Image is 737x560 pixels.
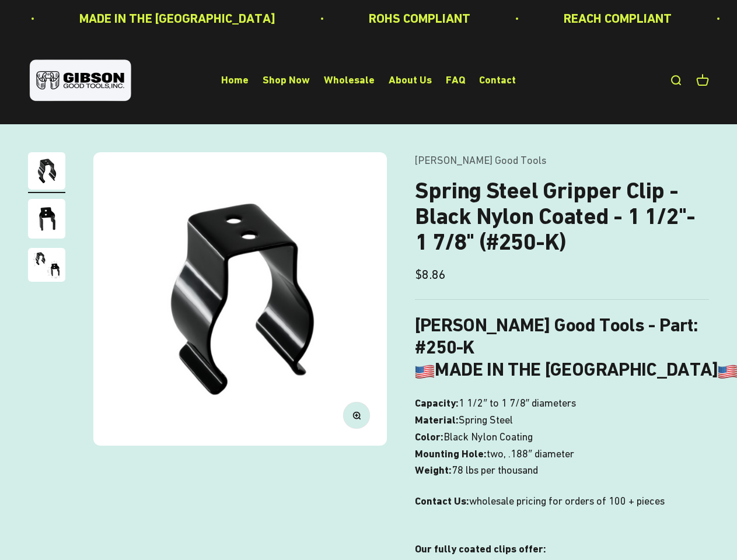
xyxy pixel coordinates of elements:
img: Gripper clip, made & shipped from the USA! [93,152,387,446]
p: MADE IN THE [GEOGRAPHIC_DATA] [79,8,275,29]
img: close up of a spring steel gripper clip, tool clip, durable, secure holding, Excellent corrosion ... [28,199,65,239]
span: Black Nylon Coating [443,429,533,446]
b: MADE IN THE [GEOGRAPHIC_DATA] [415,358,737,380]
a: About Us [389,74,432,86]
b: Color: [415,430,443,443]
p: ROHS COMPLIANT [369,8,470,29]
a: FAQ [446,74,465,86]
b: [PERSON_NAME] Good Tools - Part: #250-K [415,314,698,358]
strong: Contact Us: [415,495,469,507]
a: [PERSON_NAME] Good Tools [415,154,546,166]
a: Home [221,74,249,86]
h1: Spring Steel Gripper Clip - Black Nylon Coated - 1 1/2"- 1 7/8" (#250-K) [415,178,709,255]
strong: Our fully coated clips offer: [415,542,546,555]
b: Capacity: [415,397,459,409]
b: Mounting Hole: [415,447,487,460]
span: 78 lbs per thousand [452,462,538,479]
span: two, .188″ diameter [487,446,574,463]
b: Material: [415,414,459,426]
p: wholesale pricing for orders of 100 + pieces [415,493,709,527]
sale-price: $8.86 [415,264,446,285]
b: Weight: [415,464,452,476]
p: REACH COMPLIANT [564,8,672,29]
img: close up of a spring steel gripper clip, tool clip, durable, secure holding, Excellent corrosion ... [28,248,65,282]
button: Go to item 1 [28,152,65,193]
a: Contact [479,74,516,86]
a: Wholesale [324,74,375,86]
button: Go to item 3 [28,248,65,285]
a: Shop Now [263,74,310,86]
span: Spring Steel [459,412,513,429]
span: 1 1/2″ to 1 7/8″ diameters [459,395,576,412]
button: Go to item 2 [28,199,65,242]
img: Gripper clip, made & shipped from the USA! [28,152,65,190]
